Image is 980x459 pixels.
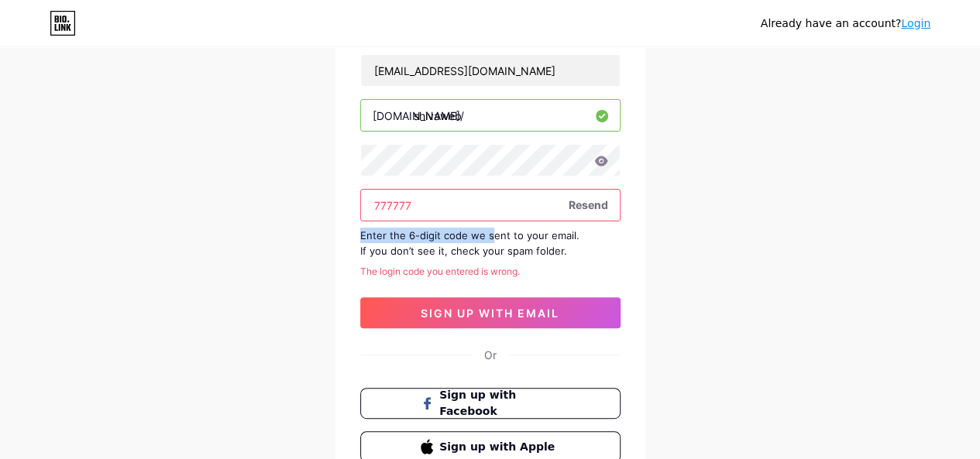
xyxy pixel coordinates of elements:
div: [DOMAIN_NAME]/ [373,108,464,124]
input: Paste login code [361,190,620,221]
button: sign up with email [360,297,621,328]
input: Email [361,55,620,86]
a: Login [901,17,930,29]
span: Sign up with Apple [439,439,559,455]
span: Resend [569,197,608,213]
span: Sign up with Facebook [439,387,559,420]
span: sign up with email [421,307,559,320]
input: username [361,100,620,131]
div: Enter the 6-digit code we sent to your email. If you don’t see it, check your spam folder. [360,228,621,259]
div: Already have an account? [761,15,930,32]
div: Or [484,347,497,363]
div: The login code you entered is wrong. [360,265,621,279]
button: Sign up with Facebook [360,388,621,419]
